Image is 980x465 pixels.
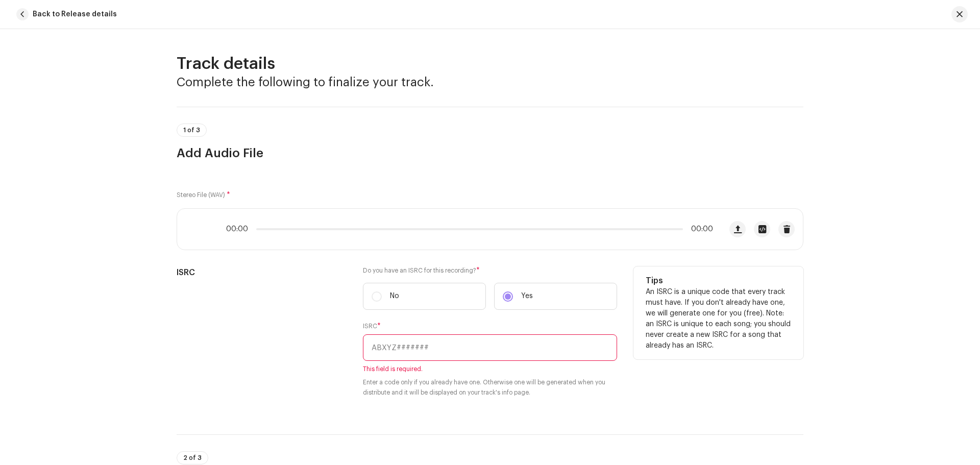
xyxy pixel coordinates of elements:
[177,74,803,90] h3: Complete the following to finalize your track.
[177,192,225,198] small: Stereo File (WAV)
[687,225,713,233] span: 00:00
[363,365,617,373] span: This field is required.
[363,266,617,275] label: Do you have an ISRC for this recording?
[363,377,617,398] small: Enter a code only if you already have one. Otherwise one will be generated when you distribute an...
[363,334,617,361] input: ABXYZ#######
[226,225,252,233] span: 00:00
[183,455,202,461] span: 2 of 3
[177,145,803,161] h3: Add Audio File
[646,287,791,351] p: An ISRC is a unique code that every track must have. If you don't already have one, we will gener...
[183,127,200,133] span: 1 of 3
[390,291,399,302] p: No
[177,54,803,74] h2: Track details
[646,275,791,287] h5: Tips
[521,291,533,302] p: Yes
[363,322,381,330] label: ISRC
[177,266,347,279] h5: ISRC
